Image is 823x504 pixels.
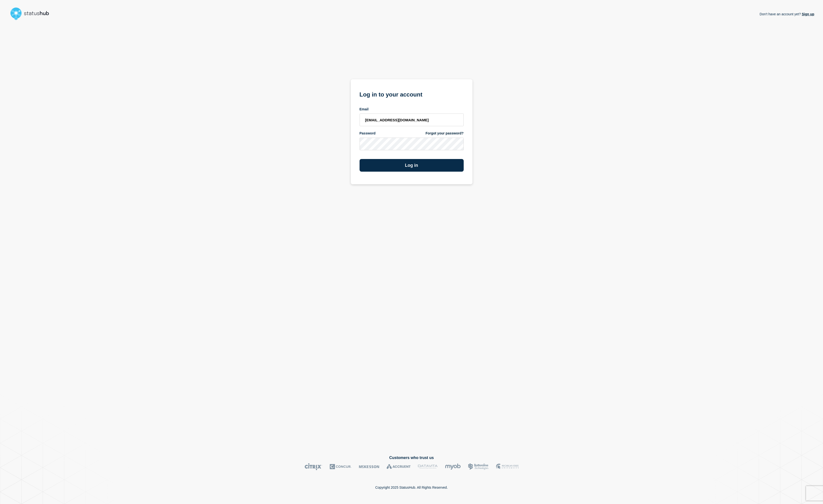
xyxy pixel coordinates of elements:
[359,463,379,470] img: McKesson logo
[9,6,55,21] img: StatusHub logo
[9,456,814,460] h2: Customers who trust us
[360,114,464,126] input: email input
[360,138,464,150] input: password input
[468,463,489,470] img: Bottomline logo
[418,463,438,470] img: DataVita logo
[375,486,448,489] p: Copyright 2025 StatusHub. All Rights Reserved.
[760,8,814,20] p: Don't have an account yet?
[305,463,322,470] img: Citrix logo
[330,463,352,470] img: Concur logo
[425,131,463,136] a: Forgot your password?
[360,107,369,112] span: Email
[496,463,519,470] img: MSU logo
[801,12,814,16] a: Sign up
[387,463,411,470] img: Accruent logo
[360,159,464,172] button: Log in
[360,89,464,98] h1: Log in to your account
[360,131,376,136] span: Password
[445,463,461,470] img: myob logo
